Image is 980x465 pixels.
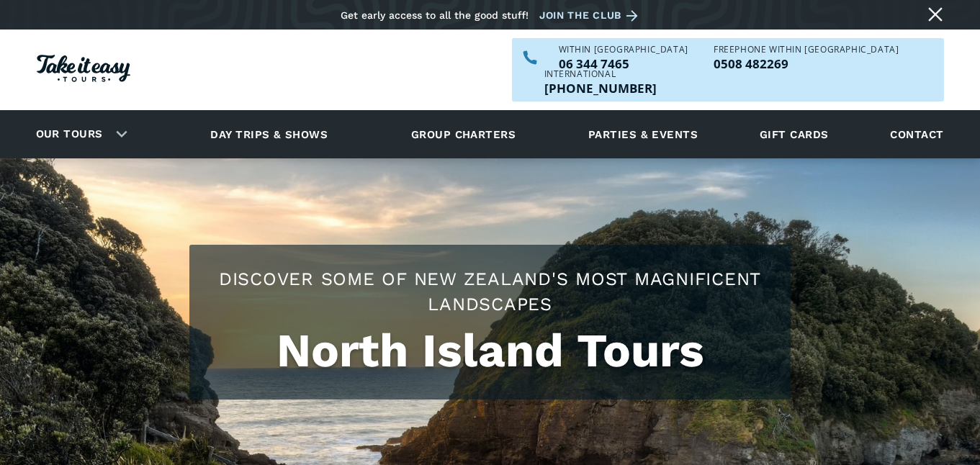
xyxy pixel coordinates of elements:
[37,48,130,93] a: Homepage
[204,324,776,378] h1: North Island Tours
[924,3,947,26] a: Close message
[539,6,643,24] a: Join the club
[714,58,899,70] p: 0508 482269
[714,58,899,70] a: Call us freephone within NZ on 0508482269
[25,117,114,151] a: Our tours
[559,58,688,70] a: Call us within NZ on 063447465
[204,266,776,317] h2: Discover some of New Zealand's most magnificent landscapes
[752,114,836,154] a: Gift cards
[714,45,899,54] div: Freephone WITHIN [GEOGRAPHIC_DATA]
[544,70,657,78] div: International
[883,114,950,154] a: Contact
[544,82,657,94] p: [PHONE_NUMBER]
[581,114,705,154] a: Parties & events
[559,45,688,54] div: WITHIN [GEOGRAPHIC_DATA]
[37,55,130,82] img: Take it easy Tours logo
[544,82,657,94] a: Call us outside of NZ on +6463447465
[393,114,534,154] a: Group charters
[559,58,688,70] p: 06 344 7465
[341,9,529,21] div: Get early access to all the good stuff!
[192,114,346,154] a: Day trips & shows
